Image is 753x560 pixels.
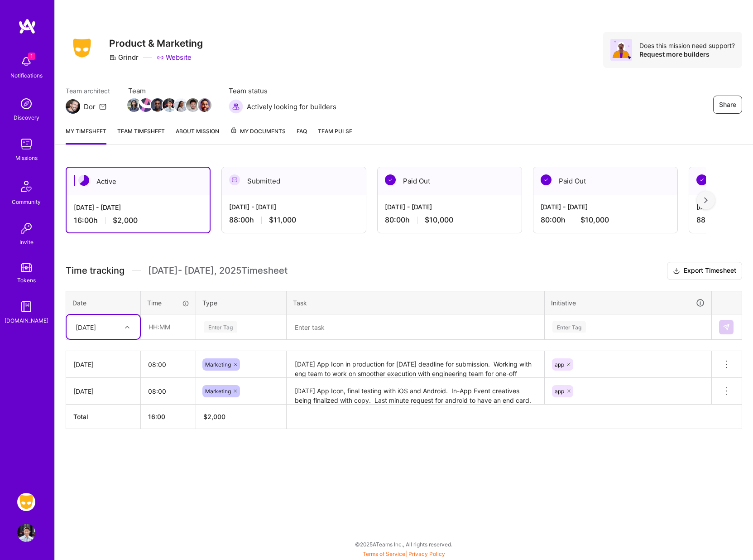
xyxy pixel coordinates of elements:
[196,291,287,314] th: Type
[74,203,202,212] div: [DATE] - [DATE]
[152,97,163,113] a: Team Member Avatar
[297,126,307,145] a: FAQ
[141,405,196,429] th: 16:00
[125,325,129,329] i: icon Chevron
[74,216,202,225] div: 16:00 h
[163,98,176,112] img: Team Member Avatar
[78,175,89,186] img: Active
[580,215,609,225] span: $10,000
[203,413,225,420] span: $ 2,000
[363,550,445,557] span: |
[269,215,296,225] span: $11,000
[157,53,192,62] a: Website
[713,96,742,114] button: Share
[204,320,237,334] div: Enter Tag
[639,50,735,58] div: Request more builders
[187,97,199,113] a: Team Member Avatar
[205,361,231,368] span: Marketing
[555,388,564,395] span: app
[229,86,336,96] span: Team status
[28,53,35,60] span: 1
[230,126,286,145] a: My Documents
[198,98,211,112] img: Team Member Avatar
[109,54,116,61] i: icon CompanyGray
[318,126,352,145] a: Team Pulse
[555,361,564,368] span: app
[5,316,48,325] div: [DOMAIN_NAME]
[318,128,352,135] span: Team Pulse
[425,215,453,225] span: $10,000
[378,167,522,195] div: Paid Out
[18,18,36,34] img: logo
[15,153,38,163] div: Missions
[66,126,106,145] a: My timesheet
[174,98,188,112] img: Team Member Avatar
[127,98,141,112] img: Team Member Avatar
[287,291,545,314] th: Task
[17,53,35,71] img: bell
[99,103,106,110] i: icon Mail
[229,99,243,114] img: Actively looking for builders
[17,275,36,285] div: Tokens
[408,550,445,557] a: Privacy Policy
[541,202,670,212] div: [DATE] - [DATE]
[205,388,231,395] span: Marketing
[230,126,286,136] span: My Documents
[533,167,677,195] div: Paid Out
[66,265,125,276] span: Time tracking
[199,97,211,113] a: Team Member Avatar
[385,174,396,185] img: Paid Out
[141,379,196,403] input: HH:MM
[552,320,586,334] div: Enter Tag
[76,322,96,332] div: [DATE]
[148,265,288,276] span: [DATE] - [DATE] , 2025 Timesheet
[17,219,35,237] img: Invite
[17,524,35,542] img: User Avatar
[385,202,514,212] div: [DATE] - [DATE]
[17,298,35,316] img: guide book
[128,86,211,96] span: Team
[696,174,707,185] img: Paid Out
[17,493,35,511] img: Grindr: Product & Marketing
[288,379,543,404] textarea: [DATE] App Icon, final testing with iOS and Android. In-App Event creatives being finalized with ...
[109,53,139,62] div: Grindr
[175,97,187,113] a: Team Member Avatar
[385,215,514,225] div: 80:00 h
[15,524,38,542] a: User Avatar
[117,126,165,145] a: Team timesheet
[15,175,37,197] img: Community
[541,174,552,185] img: Paid Out
[147,298,189,308] div: Time
[639,41,735,50] div: Does this mission need support?
[229,174,240,185] img: Submitted
[10,71,43,80] div: Notifications
[151,98,164,112] img: Team Member Avatar
[363,550,405,557] a: Terms of Service
[704,197,708,203] img: right
[109,38,203,49] h3: Product & Marketing
[288,352,543,377] textarea: [DATE] App Icon in production for [DATE] deadline for submission. Working with eng team to work o...
[113,216,138,225] span: $2,000
[141,352,196,377] input: HH:MM
[673,266,680,276] i: icon Download
[247,102,336,111] span: Actively looking for builders
[54,533,753,555] div: © 2025 ATeams Inc., All rights reserved.
[222,167,366,195] div: Submitted
[140,97,152,113] a: Team Member Avatar
[66,291,141,314] th: Date
[84,102,96,111] div: Dor
[66,405,141,429] th: Total
[67,168,210,195] div: Active
[229,202,359,212] div: [DATE] - [DATE]
[186,98,200,112] img: Team Member Avatar
[73,386,133,396] div: [DATE]
[73,360,133,369] div: [DATE]
[12,197,41,207] div: Community
[229,215,359,225] div: 88:00 h
[17,95,35,113] img: discovery
[667,262,742,280] button: Export Timesheet
[128,97,140,113] a: Team Member Avatar
[719,100,736,109] span: Share
[176,126,219,145] a: About Mission
[15,493,38,511] a: Grindr: Product & Marketing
